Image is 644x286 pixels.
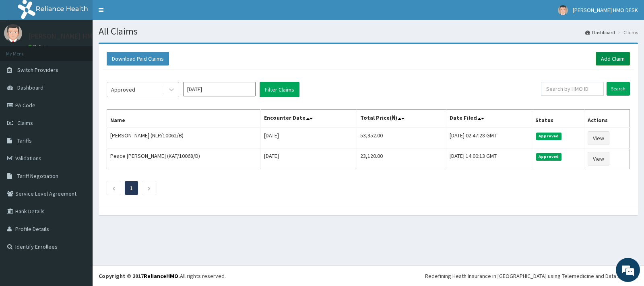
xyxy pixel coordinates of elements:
td: [DATE] [261,149,357,169]
div: Approved [111,86,135,94]
span: Approved [536,133,561,140]
span: Claims [17,119,33,127]
span: We're online! [47,90,111,171]
a: Next page [147,184,151,192]
a: RelianceHMO [144,272,178,280]
th: Encounter Date [261,110,357,128]
th: Total Price(₦) [357,110,446,128]
span: Approved [536,153,561,160]
th: Actions [584,110,630,128]
span: Switch Providers [17,66,58,74]
input: Search [607,82,630,96]
button: Filter Claims [260,82,299,97]
div: Minimize live chat window [132,4,151,23]
h1: All Claims [99,26,638,37]
th: Name [107,110,261,128]
td: [DATE] [261,128,357,149]
td: Peace [PERSON_NAME] (KAT/10068/D) [107,149,261,169]
td: 53,352.00 [357,128,446,149]
textarea: Type your message and hit 'Enter' [4,196,153,224]
span: Tariff Negotiation [17,172,58,180]
td: [PERSON_NAME] (NLP/10062/B) [107,128,261,149]
td: [DATE] 14:00:13 GMT [446,149,532,169]
strong: Copyright © 2017 . [99,272,180,280]
a: Page 1 is your current page [130,184,133,192]
a: View [588,131,609,145]
a: Previous page [112,184,116,192]
footer: All rights reserved. [93,266,644,286]
th: Date Filed [446,110,532,128]
th: Status [532,110,584,128]
div: Redefining Heath Insurance in [GEOGRAPHIC_DATA] using Telemedicine and Data Science! [425,272,638,280]
span: Dashboard [17,84,43,91]
span: Tariffs [17,137,32,144]
a: View [588,152,609,165]
li: Claims [616,29,638,36]
a: Online [28,44,47,49]
img: User Image [4,24,22,42]
input: Search by HMO ID [541,82,604,96]
td: [DATE] 02:47:28 GMT [446,128,532,149]
button: Download Paid Claims [107,52,169,65]
p: [PERSON_NAME] HMO DESK [28,33,115,40]
td: 23,120.00 [357,149,446,169]
a: Dashboard [585,29,615,36]
img: d_794563401_company_1708531726252_794563401 [15,40,33,60]
a: Add Claim [596,52,630,65]
input: Select Month and Year [183,82,256,96]
img: User Image [558,5,568,15]
span: [PERSON_NAME] HMO DESK [573,6,638,14]
div: Chat with us now [42,45,135,55]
